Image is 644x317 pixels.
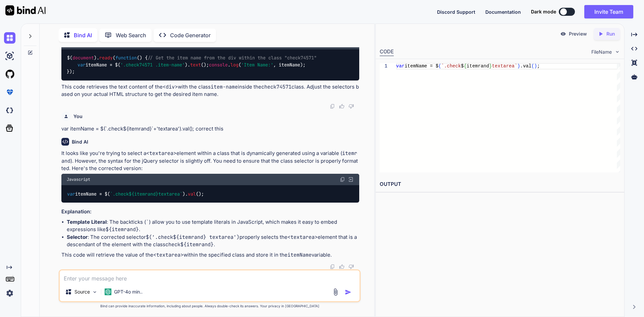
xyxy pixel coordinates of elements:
[4,87,15,98] img: premium
[67,191,205,198] code: itemName = $( ). ();
[209,62,228,68] span: console
[485,9,521,15] span: Documentation
[520,63,531,69] span: .val
[4,50,15,62] img: ai-studio
[74,288,90,295] p: Source
[146,150,176,157] code: <textarea>
[148,55,317,61] span: // Get the item name from the div within the class "check74571"
[437,8,475,15] button: Discord Support
[67,234,88,240] strong: Selector
[332,288,339,296] img: attachment
[67,218,359,233] li: : The backticks ( ) allow you to use template literals in JavaScript, which makes it easy to embe...
[105,288,111,295] img: GPT-4o mini
[61,251,359,259] p: This code will retrieve the value of the within the specified class and store it in the variable.
[606,31,615,37] p: Run
[464,63,466,69] span: {
[339,264,344,269] img: like
[330,104,335,109] img: copy
[120,62,185,68] span: '.check74571 .item-name'
[437,9,475,15] span: Discord Support
[461,63,464,69] span: $
[569,31,587,37] p: Preview
[531,8,556,15] span: Dark mode
[67,177,90,182] span: Javascript
[67,233,359,249] li: : The corrected selector properly selects the element that is a descendant of the element with th...
[537,63,540,69] span: ;
[467,63,489,69] span: itemrand
[211,84,238,90] code: item-name
[614,49,620,55] img: chevron down
[115,55,137,61] span: function
[485,8,521,15] button: Documentation
[405,63,438,69] span: itemName = $
[116,31,146,39] p: Web Search
[67,219,107,225] strong: Template Literal
[560,31,566,37] img: preview
[376,176,624,192] h2: OUTPUT
[584,5,633,18] button: Invite Team
[190,62,201,68] span: text
[170,31,211,39] p: Code Generator
[114,288,143,295] p: GPT-4o min..
[531,63,534,69] span: (
[4,68,15,80] img: githubLight
[348,104,354,109] img: dislike
[61,150,357,164] code: itemrand
[146,219,149,225] code: `
[106,226,139,233] code: ${itemrand}
[348,264,354,269] img: dislike
[146,234,239,241] code: $('.check${itemrand} textarea')
[188,191,196,197] span: val
[67,54,317,75] code: $( ). ( ( ) { itemName = $( ). (); . ( , itemName); });
[5,5,46,15] img: Bind AI
[287,234,318,241] code: <textarea>
[74,31,92,39] p: Bind AI
[4,105,15,116] img: darkCloudIdeIcon
[534,63,537,69] span: )
[163,84,178,90] code: <div>
[330,264,335,269] img: copy
[129,191,158,197] span: ${itemrand}
[73,113,83,120] h6: You
[92,289,98,295] img: Pick Models
[67,191,75,197] span: var
[492,63,517,69] span: textarea`
[165,241,214,248] code: check${itemrand}
[61,125,359,133] p: var itemName = $(`.check${itemrand}`+'textarea').val(); correct this
[348,176,354,182] img: Open in Browser
[153,252,183,258] code: <textarea>
[4,287,15,299] img: settings
[438,63,441,69] span: (
[396,63,405,69] span: var
[380,48,394,56] div: CODE
[4,32,15,44] img: chat
[72,55,94,61] span: document
[261,84,291,90] code: check74571
[287,252,312,258] code: itemName
[339,104,344,109] img: like
[110,191,182,197] span: `.check textarea`
[61,208,359,216] h3: Explanation:
[99,55,113,61] span: ready
[441,63,461,69] span: `.check
[380,63,387,69] div: 1
[241,62,273,68] span: 'Item Name:'
[340,177,345,182] img: copy
[230,62,238,68] span: log
[345,289,352,296] img: icon
[517,63,520,69] span: )
[61,83,359,98] p: This code retrieves the text content of the with the class inside the class. Adjust the selectors...
[72,139,88,145] h6: Bind AI
[61,150,359,172] p: It looks like you're trying to select a element within a class that is dynamically generated usin...
[59,304,361,309] p: Bind can provide inaccurate information, including about people. Always double-check its answers....
[77,62,86,68] span: var
[591,49,612,55] span: FileName
[489,63,492,69] span: }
